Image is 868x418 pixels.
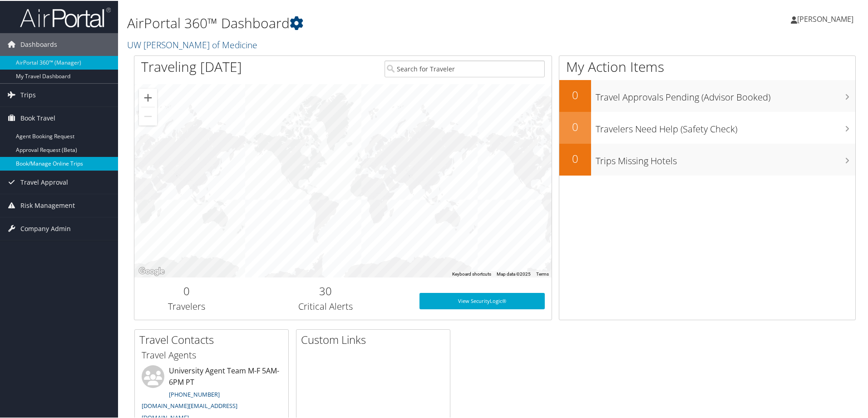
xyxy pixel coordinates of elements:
[20,217,71,239] span: Company Admin
[559,150,591,166] h2: 0
[797,13,853,23] span: [PERSON_NAME]
[139,88,157,106] button: Zoom in
[559,111,855,143] a: 0Travelers Need Help (Safety Check)
[169,389,220,398] a: [PHONE_NUMBER]
[452,270,491,277] button: Keyboard shortcuts
[20,32,57,55] span: Dashboards
[559,118,591,134] h2: 0
[139,106,157,125] button: Zoom out
[20,193,75,216] span: Risk Management
[142,348,281,361] h3: Travel Agents
[141,299,232,312] h3: Travelers
[596,86,855,103] h3: Travel Approvals Pending (Advisor Booked)
[141,56,242,76] h1: Traveling [DATE]
[559,56,855,76] h1: My Action Items
[536,271,549,276] a: Terms (opens in new tab)
[137,265,167,277] a: Open this area in Google Maps (opens a new window)
[20,106,55,129] span: Book Travel
[20,6,111,27] img: airportal-logo.png
[139,331,288,347] h2: Travel Contacts
[246,299,406,312] h3: Critical Alerts
[127,13,617,32] h1: AirPortal 360™ Dashboard
[127,38,260,50] a: UW [PERSON_NAME] of Medicine
[559,143,855,175] a: 0Trips Missing Hotels
[419,292,545,308] a: View SecurityLogic®
[596,117,855,135] h3: Travelers Need Help (Safety Check)
[141,282,232,298] h2: 0
[559,79,855,111] a: 0Travel Approvals Pending (Advisor Booked)
[246,282,406,298] h2: 30
[559,86,591,102] h2: 0
[301,331,450,347] h2: Custom Links
[497,271,531,276] span: Map data ©2025
[20,170,68,193] span: Travel Approval
[385,60,545,76] input: Search for Traveler
[137,265,167,277] img: Google
[20,83,36,106] span: Trips
[791,5,863,32] a: [PERSON_NAME]
[596,149,855,166] h3: Trips Missing Hotels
